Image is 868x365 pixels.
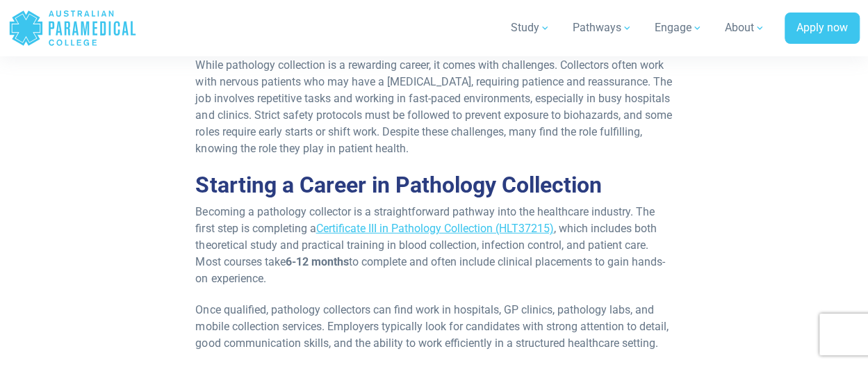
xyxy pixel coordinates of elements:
[785,13,860,44] a: Apply now
[646,8,711,47] a: Engage
[195,204,672,287] p: Becoming a pathology collector is a straightforward pathway into the healthcare industry. The fir...
[285,255,348,268] strong: 6-12 months
[195,57,672,157] p: While pathology collection is a rewarding career, it comes with challenges. Collectors often work...
[195,302,672,352] p: Once qualified, pathology collectors can find work in hospitals, GP clinics, pathology labs, and ...
[716,8,773,47] a: About
[564,8,641,47] a: Pathways
[316,222,553,235] a: Certificate III in Pathology Collection (HLT37215)
[8,6,137,51] a: Australian Paramedical College
[195,172,672,198] h2: Starting a Career in Pathology Collection
[502,8,559,47] a: Study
